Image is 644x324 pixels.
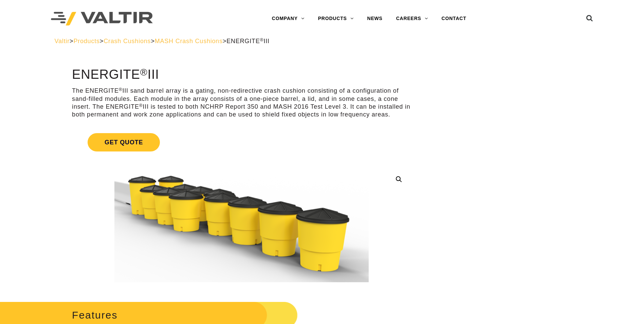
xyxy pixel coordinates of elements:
div: > > > > [55,37,590,45]
sup: ® [260,37,264,42]
p: The ENERGITE III sand barrel array is a gating, non-redirective crash cushion consisting of a con... [72,87,411,119]
h1: ENERGITE III [72,68,411,82]
span: ENERGITE III [226,38,270,44]
span: Get Quote [88,133,160,151]
sup: ® [139,103,143,108]
a: Valtir [55,38,70,44]
a: MASH Crash Cushions [155,38,223,44]
a: Get Quote [72,125,411,160]
sup: ® [119,87,123,92]
a: Crash Cushions [104,38,151,44]
sup: ® [140,67,148,77]
a: CONTACT [435,12,473,25]
a: PRODUCTS [311,12,361,25]
img: Valtir [51,12,153,26]
a: NEWS [361,12,389,25]
a: COMPANY [265,12,311,25]
a: CAREERS [389,12,435,25]
a: Products [73,38,99,44]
